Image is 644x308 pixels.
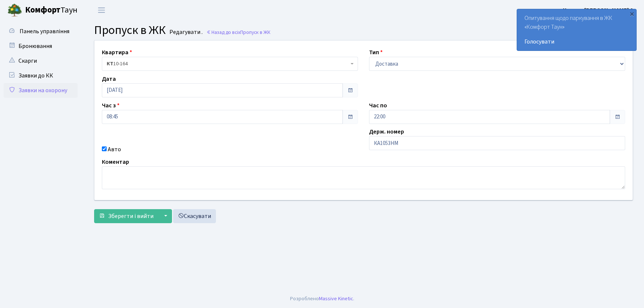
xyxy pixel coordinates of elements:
a: Бронювання [4,39,78,53]
label: Авто [108,145,121,154]
span: Пропуск в ЖК [240,29,271,36]
label: Тип [369,48,383,57]
a: Назад до всіхПропуск в ЖК [206,29,271,36]
span: Панель управління [20,27,69,35]
a: Massive Kinetic [319,295,353,302]
span: Таун [25,4,78,17]
div: × [628,10,636,17]
a: Панель управління [4,24,78,39]
input: AA0001AA [369,136,625,150]
span: <b>КТ</b>&nbsp;&nbsp;&nbsp;&nbsp;10-164 [102,57,358,71]
small: Редагувати . [168,29,203,36]
a: Цитрус [PERSON_NAME] А. [563,6,635,15]
b: Комфорт [25,4,61,16]
b: Цитрус [PERSON_NAME] А. [563,6,635,14]
label: Держ. номер [369,127,404,136]
img: logo.png [7,3,22,18]
div: Розроблено . [290,295,354,303]
label: Коментар [102,158,129,166]
label: Дата [102,75,116,83]
a: Скарги [4,53,78,68]
label: Час по [369,101,387,110]
a: Заявки на охорону [4,83,78,98]
span: Пропуск в ЖК [94,22,166,39]
div: Опитування щодо паркування в ЖК «Комфорт Таун» [517,9,636,51]
label: Квартира [102,48,132,57]
button: Зберегти і вийти [94,209,158,223]
label: Час з [102,101,120,110]
b: КТ [107,60,113,68]
button: Переключити навігацію [92,4,111,16]
span: <b>КТ</b>&nbsp;&nbsp;&nbsp;&nbsp;10-164 [107,60,349,68]
span: Зберегти і вийти [108,212,154,220]
a: Скасувати [173,209,216,223]
a: Заявки до КК [4,68,78,83]
a: Голосувати [524,37,629,46]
